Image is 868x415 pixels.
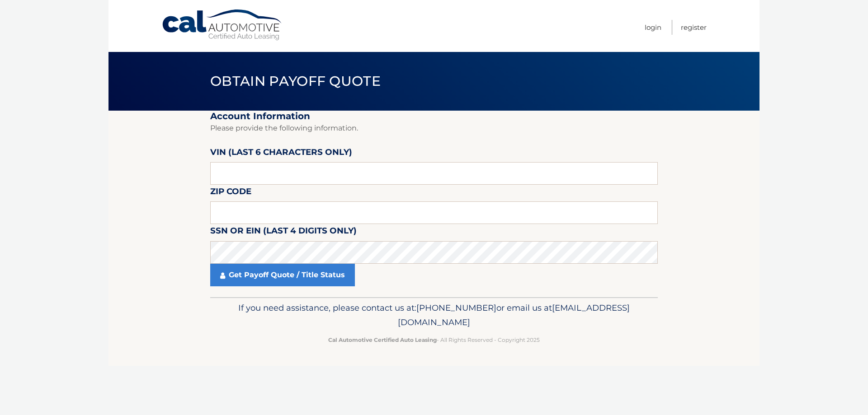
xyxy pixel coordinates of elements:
label: SSN or EIN (last 4 digits only) [210,224,357,241]
a: Cal Automotive [161,9,283,41]
a: Get Payoff Quote / Title Status [210,264,355,286]
span: Obtain Payoff Quote [210,73,381,89]
p: If you need assistance, please contact us at: or email us at [216,301,652,330]
p: - All Rights Reserved - Copyright 2025 [216,335,652,345]
label: VIN (last 6 characters only) [210,145,352,162]
a: Register [681,20,707,35]
label: Zip Code [210,185,251,201]
strong: Cal Automotive Certified Auto Leasing [328,336,437,343]
h2: Account Information [210,111,658,122]
p: Please provide the following information. [210,122,658,135]
span: [PHONE_NUMBER] [416,303,496,313]
a: Login [645,20,661,35]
